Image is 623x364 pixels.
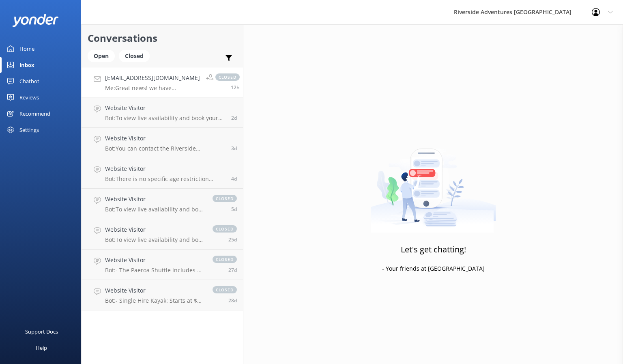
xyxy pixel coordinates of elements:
p: Bot: - The Paeroa Shuttle includes a one way ride with you and your bike. - The Mangakino Shuttle... [105,267,204,274]
span: Aug 29 2025 10:21am (UTC +12:00) Pacific/Auckland [228,236,237,243]
a: Website VisitorBot:To view live availability and book your tour, please visit: [URL][DOMAIN_NAME].2d [82,97,243,128]
a: [EMAIL_ADDRESS][DOMAIN_NAME]Me:Great news! we have availability and I can book that for you.close... [82,67,243,97]
h4: Website Visitor [105,103,225,112]
span: Aug 27 2025 05:47am (UTC +12:00) Pacific/Auckland [228,297,237,304]
div: Help [36,340,47,356]
div: Support Docs [25,323,58,340]
p: Me: Great news! we have availability and I can book that for you. [105,84,200,92]
span: closed [213,286,237,293]
p: Bot: - Single Hire Kayak: Starts at $51 for a half day and $83 for a full day. For more details, ... [105,297,204,304]
div: Closed [119,50,150,62]
div: Inbox [19,57,34,73]
img: artwork of a man stealing a conversation from at giant smartphone [371,131,496,233]
span: Sep 23 2025 08:17pm (UTC +12:00) Pacific/Auckland [231,84,240,91]
span: Sep 22 2025 08:34am (UTC +12:00) Pacific/Auckland [231,114,237,121]
a: Website VisitorBot:To view live availability and book your tour, please visit [URL][DOMAIN_NAME].... [82,189,243,219]
a: Open [88,51,119,60]
div: Recommend [19,106,50,122]
p: - Your friends at [GEOGRAPHIC_DATA] [382,264,485,273]
div: Reviews [19,89,39,106]
span: closed [215,73,240,81]
h4: Website Visitor [105,286,204,295]
h4: Website Visitor [105,195,204,204]
span: Aug 27 2025 09:46am (UTC +12:00) Pacific/Auckland [228,267,237,274]
span: closed [213,195,237,202]
h4: Website Visitor [105,164,225,173]
h4: [EMAIL_ADDRESS][DOMAIN_NAME] [105,73,200,82]
img: yonder-white-logo.png [12,14,59,27]
span: Sep 18 2025 12:56pm (UTC +12:00) Pacific/Auckland [231,206,237,213]
a: Website VisitorBot:There is no specific age restriction mentioned for the Double Hire Kayak. Howe... [82,158,243,189]
h2: Conversations [88,30,237,46]
p: Bot: There is no specific age restriction mentioned for the Double Hire Kayak. However, the kayak... [105,175,225,183]
div: Settings [19,122,39,138]
span: Sep 20 2025 08:15am (UTC +12:00) Pacific/Auckland [231,175,237,182]
h4: Website Visitor [105,256,204,265]
a: Closed [119,51,154,60]
div: Open [88,50,115,62]
p: Bot: You can contact the Riverside Adventures Waikato team at [PHONE_NUMBER], or by emailing [EMA... [105,145,225,152]
h4: Website Visitor [105,134,225,143]
div: Home [19,41,34,57]
span: Sep 20 2025 11:29am (UTC +12:00) Pacific/Auckland [231,145,237,152]
p: Bot: To view live availability and book your tour, please visit [URL][DOMAIN_NAME]. [105,206,204,213]
div: Chatbot [19,73,39,89]
h4: Website Visitor [105,225,204,234]
a: Website VisitorBot:- The Paeroa Shuttle includes a one way ride with you and your bike. - The Man... [82,250,243,280]
span: closed [213,256,237,263]
h3: Let's get chatting! [401,243,466,256]
a: Website VisitorBot:You can contact the Riverside Adventures Waikato team at [PHONE_NUMBER], or by... [82,128,243,158]
p: Bot: To view live availability and book your tour, please visit: [URL][DOMAIN_NAME]. [105,114,225,122]
a: Website VisitorBot:- Single Hire Kayak: Starts at $51 for a half day and $83 for a full day. For ... [82,280,243,310]
span: closed [213,225,237,233]
a: Website VisitorBot:To view live availability and book your tour, click [URL][DOMAIN_NAME].closed25d [82,219,243,250]
p: Bot: To view live availability and book your tour, click [URL][DOMAIN_NAME]. [105,236,204,243]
